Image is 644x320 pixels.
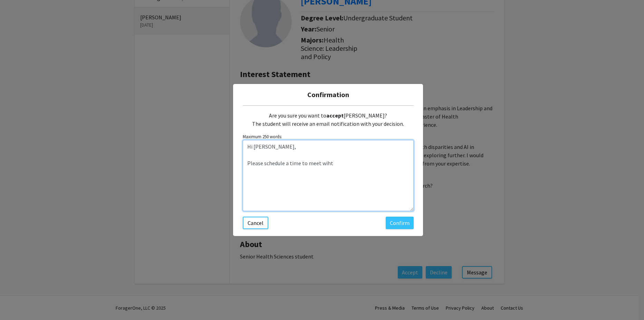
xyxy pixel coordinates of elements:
[243,217,268,229] button: Cancel
[326,112,344,119] b: accept
[239,90,417,100] h5: Confirmation
[243,133,414,140] small: Maximum 250 words:
[386,217,414,229] button: Confirm
[5,289,29,315] iframe: Chat
[243,140,414,211] textarea: Customize the message being sent to the student...
[243,106,414,133] div: Are you sure you want to [PERSON_NAME]? The student will receive an email notification with your ...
